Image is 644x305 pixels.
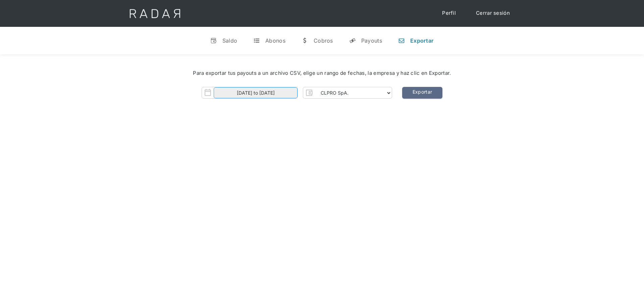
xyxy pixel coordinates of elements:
a: Exportar [402,87,442,99]
div: Payouts [361,37,382,44]
a: Perfil [435,7,463,20]
div: t [253,37,260,44]
a: Cerrar sesión [469,7,517,20]
div: y [349,37,356,44]
div: Cobros [314,37,333,44]
div: Abonos [265,37,285,44]
div: Saldo [222,37,237,44]
div: n [398,37,405,44]
div: Exportar [410,37,434,44]
div: v [210,37,217,44]
form: Form [202,87,392,99]
div: Para exportar tus payouts a un archivo CSV, elige un rango de fechas, la empresa y haz clic en Ex... [20,69,624,77]
div: w [302,37,308,44]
